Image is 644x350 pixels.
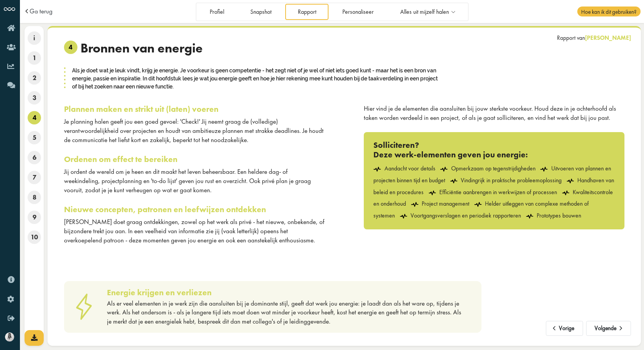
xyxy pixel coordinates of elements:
[28,51,41,65] span: 1
[285,4,329,20] a: Rapport
[400,212,521,219] div: Voortgangsverslagen en periodiek rapporteren
[107,288,462,298] h3: Energie krijgen en verliezen
[330,4,386,20] a: Personaliseer
[373,165,611,184] div: Uitvoeren van plannen en projecten binnen tijd en budget
[373,200,589,219] div: Helder uitleggen van complexe methoden of systemen
[28,91,41,105] span: 3
[373,177,614,196] div: Handhaven van beleid en procedures
[197,4,237,20] a: Profiel
[107,299,462,326] div: Als er veel elementen in je werk zijn die aansluiten bij je dominante stijl, geeft dat werk jou e...
[28,151,41,164] span: 6
[64,117,325,144] div: Je planning halen geeft jou een goed gevoel: 'Check!' Jij neemt graag de (volledige) verantwoorde...
[546,321,583,336] button: Vorige
[28,111,41,124] span: 4
[64,218,325,245] div: [PERSON_NAME] doet graag ontdekkingen, zowel op het werk als privé - het nieuwe, onbekende, of bi...
[238,4,284,20] a: Snapshot
[373,150,614,160] h3: Deze werk-elementen geven jou energie:
[364,104,624,123] div: Hier vind je de elementen die aansluiten bij jouw sterkste voorkeur. Houd deze in je achterhoofd ...
[400,9,449,15] span: Alles uit mijzelf halen
[557,34,631,42] div: Rapport van
[28,211,41,224] span: 9
[388,4,467,20] a: Alles uit mijzelf halen
[28,191,41,204] span: 8
[30,8,53,15] a: Ga terug
[526,212,582,219] div: Prototypes bouwen
[373,140,614,150] h3: Solliciteren?
[28,171,41,184] span: 7
[64,167,325,195] div: Jij ordent de wereld om je heen en dit maakt het leven beheersbaar. Een heldere dag- of weekindel...
[64,204,325,214] h3: Nieuwe concepten, patronen en leefwijzen ontdekken
[28,231,41,244] span: 10
[411,200,470,208] div: Project management
[429,188,557,196] div: Efficiëntie aanbrengen in werkwijzen of processen
[577,7,640,16] span: Hoe kan ik dit gebruiken?
[64,104,325,114] h3: Plannen maken en strikt uit (laten) voeren
[28,71,41,85] span: 2
[28,31,41,45] span: i
[28,131,41,144] span: 5
[586,321,631,336] button: Volgende
[585,34,631,42] span: [PERSON_NAME]
[440,165,536,172] div: Opmerkzaam op tegenstrijdigheden
[450,177,562,184] div: Vindingrijk in praktische probleemoplossing
[373,165,435,172] div: Aandacht voor details
[64,154,325,164] h3: Ordenen om effect te bereiken
[64,66,447,91] div: Als je doet wat je leuk vindt, krijg je energie. Je voorkeur is geen competentie - het zegt niet ...
[80,41,203,56] span: Bronnen van energie
[64,41,77,54] span: 4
